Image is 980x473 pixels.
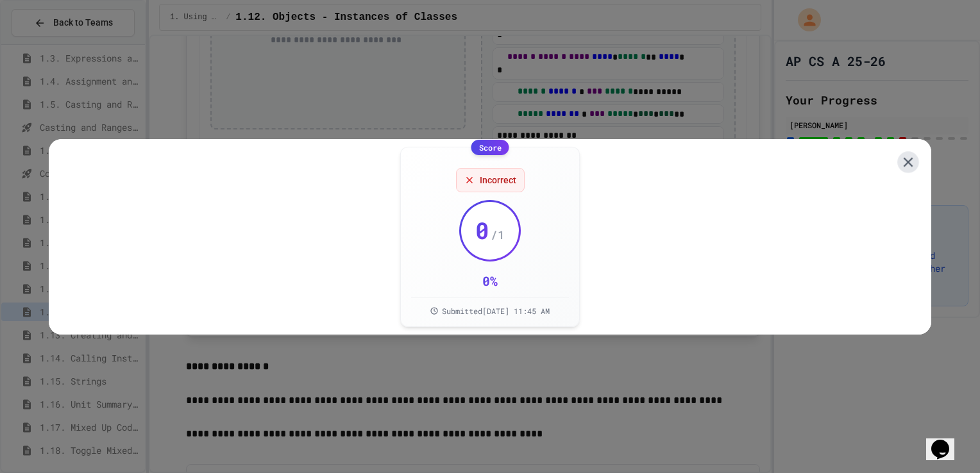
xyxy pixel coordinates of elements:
[482,272,498,290] div: 0 %
[471,140,509,155] div: Score
[442,306,550,316] span: Submitted [DATE] 11:45 AM
[480,174,516,187] span: Incorrect
[926,422,967,460] iframe: chat widget
[475,217,489,243] span: 0
[491,226,505,244] span: / 1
